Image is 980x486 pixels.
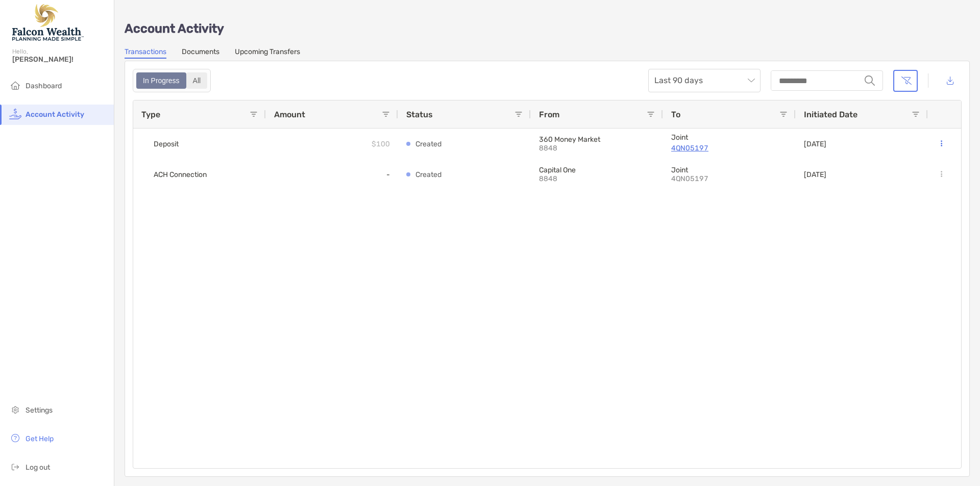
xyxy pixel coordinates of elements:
span: Type [141,110,160,119]
p: [DATE] [804,170,826,179]
div: - [266,159,398,190]
span: [PERSON_NAME]! [12,55,108,64]
p: Capital One [539,166,655,174]
a: Documents [182,47,219,59]
span: Status [406,110,433,119]
span: Dashboard [26,82,62,90]
p: 8848 [539,174,610,183]
p: [DATE] [804,140,826,148]
span: Initiated Date [804,110,857,119]
p: $100 [372,138,390,150]
p: Created [415,138,442,150]
img: household icon [9,79,21,91]
span: ACH Connection [154,166,207,183]
a: 4QN05197 [671,142,788,155]
span: Log out [26,463,50,472]
div: All [187,73,207,88]
img: settings icon [9,403,21,416]
div: segmented control [133,69,211,92]
span: From [539,110,559,119]
img: activity icon [9,108,21,120]
p: Created [415,168,442,181]
p: 360 Money Market [539,135,655,144]
button: Clear filters [893,70,918,92]
a: Transactions [125,47,166,59]
p: Joint [671,133,788,142]
img: logout icon [9,461,21,473]
p: Account Activity [125,22,970,35]
div: In Progress [137,73,185,88]
p: 8848 [539,144,610,152]
img: get-help icon [9,432,21,444]
span: To [671,110,680,119]
span: Settings [26,406,53,415]
span: Get Help [26,434,54,443]
p: 4QN05197 [671,174,743,183]
p: Joint [671,166,788,174]
span: Amount [274,110,305,119]
a: Upcoming Transfers [235,47,300,59]
span: Last 90 days [654,69,754,92]
img: input icon [865,75,875,86]
span: Deposit [154,136,179,152]
img: Falcon Wealth Planning Logo [12,4,84,41]
span: Account Activity [26,110,84,119]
